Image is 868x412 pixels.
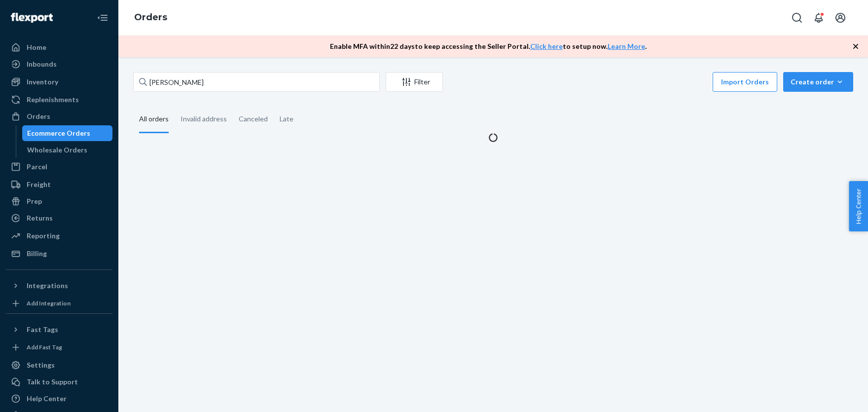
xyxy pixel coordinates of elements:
button: Open account menu [831,8,850,28]
a: Freight [6,177,112,192]
a: Home [6,39,112,55]
a: Add Integration [6,298,112,309]
div: Replenishments [27,95,79,105]
div: Billing [27,249,47,259]
button: Create order [783,72,853,92]
a: Add Fast Tag [6,341,112,353]
div: Help Center [27,394,67,404]
button: Integrations [6,278,112,294]
button: Open notifications [809,8,829,28]
div: Talk to Support [27,377,78,387]
a: Orders [134,12,167,23]
a: Parcel [6,159,112,175]
button: Import Orders [713,72,777,92]
a: Wholesale Orders [22,142,113,158]
div: Prep [27,196,42,206]
div: Canceled [239,106,268,132]
div: Ecommerce Orders [27,128,90,138]
div: Inventory [27,77,58,87]
div: Fast Tags [27,325,58,335]
button: Help Center [849,181,868,231]
a: Replenishments [6,92,112,108]
a: Prep [6,193,112,209]
div: Freight [27,180,51,189]
div: Settings [27,360,55,370]
div: Home [27,42,46,52]
a: Inbounds [6,56,112,72]
img: Flexport logo [11,13,53,23]
iframe: Apre un widget che permette di chattare con uno dei nostri agenti [805,382,858,407]
div: Late [280,106,293,132]
div: Add Integration [27,299,71,307]
div: Inbounds [27,59,57,69]
div: All orders [139,106,169,133]
a: Ecommerce Orders [22,125,113,141]
a: Returns [6,210,112,226]
input: Search orders [133,72,380,92]
a: Help Center [6,391,112,407]
a: Orders [6,109,112,124]
a: Billing [6,246,112,262]
ol: breadcrumbs [126,3,175,32]
button: Close Navigation [93,8,112,28]
button: Open Search Box [787,8,807,28]
a: Click here [530,42,563,50]
div: Create order [791,77,846,87]
div: Filter [386,77,442,87]
a: Settings [6,357,112,373]
div: Returns [27,213,53,223]
div: Integrations [27,281,68,291]
div: Add Fast Tag [27,343,62,351]
button: Fast Tags [6,322,112,337]
button: Talk to Support [6,374,112,390]
div: Orders [27,112,50,121]
div: Parcel [27,162,47,172]
a: Learn More [608,42,645,50]
p: Enable MFA within 22 days to keep accessing the Seller Portal. to setup now. . [330,41,647,51]
a: Reporting [6,228,112,244]
div: Wholesale Orders [27,145,87,155]
button: Filter [386,72,443,92]
a: Inventory [6,74,112,90]
div: Reporting [27,231,60,241]
div: Invalid address [181,106,227,132]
